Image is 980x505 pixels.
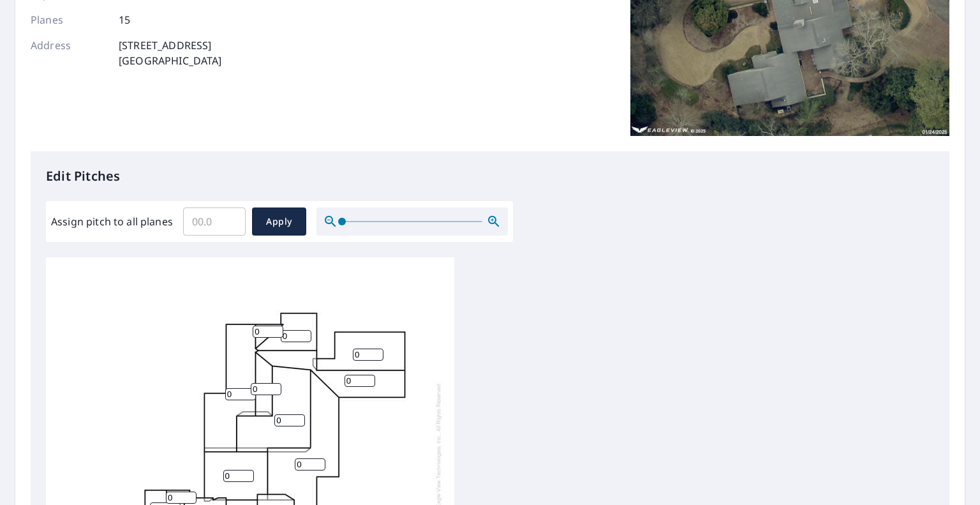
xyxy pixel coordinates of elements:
[31,38,107,68] p: Address
[183,204,246,239] input: 00.0
[31,12,107,27] p: Planes
[51,214,173,229] label: Assign pitch to all planes
[119,12,130,27] p: 15
[262,214,296,230] span: Apply
[46,167,934,186] p: Edit Pitches
[252,207,306,236] button: Apply
[119,38,222,68] p: [STREET_ADDRESS] [GEOGRAPHIC_DATA]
